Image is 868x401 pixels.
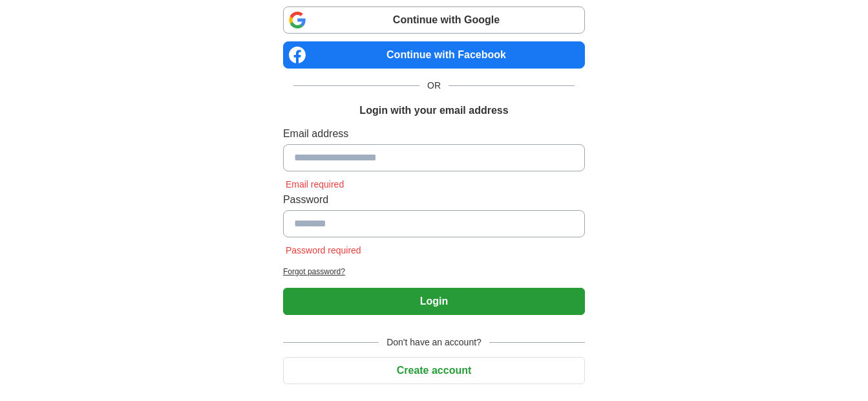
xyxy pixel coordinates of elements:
[379,336,489,349] span: Don't have an account?
[359,103,508,118] h1: Login with your email address
[283,266,585,277] a: Forgot password?
[283,365,585,376] a: Create account
[419,79,449,92] span: OR
[283,6,585,34] a: Continue with Google
[283,41,585,69] a: Continue with Facebook
[283,126,585,142] label: Email address
[283,245,364,255] span: Password required
[283,357,585,384] button: Create account
[283,179,346,190] span: Email required
[283,192,585,208] label: Password
[283,288,585,315] button: Login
